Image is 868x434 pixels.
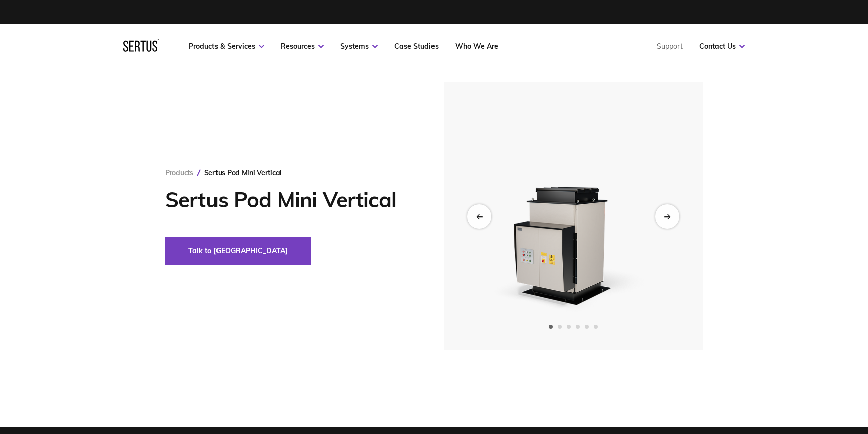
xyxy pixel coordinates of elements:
span: Go to slide 3 [567,325,571,329]
a: Support [657,42,683,51]
span: Go to slide 5 [585,325,589,329]
h1: Sertus Pod Mini Vertical [165,187,413,212]
div: Previous slide [467,204,491,229]
div: Next slide [655,204,679,229]
a: Products & Services [189,42,264,51]
button: Talk to [GEOGRAPHIC_DATA] [165,237,311,265]
span: Go to slide 6 [594,325,598,329]
a: Who We Are [455,42,498,51]
a: Products [165,168,193,177]
a: Systems [340,42,378,51]
a: Contact Us [699,42,745,51]
a: Case Studies [394,42,439,51]
span: Go to slide 4 [576,325,580,329]
a: Resources [281,42,324,51]
span: Go to slide 2 [558,325,562,329]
